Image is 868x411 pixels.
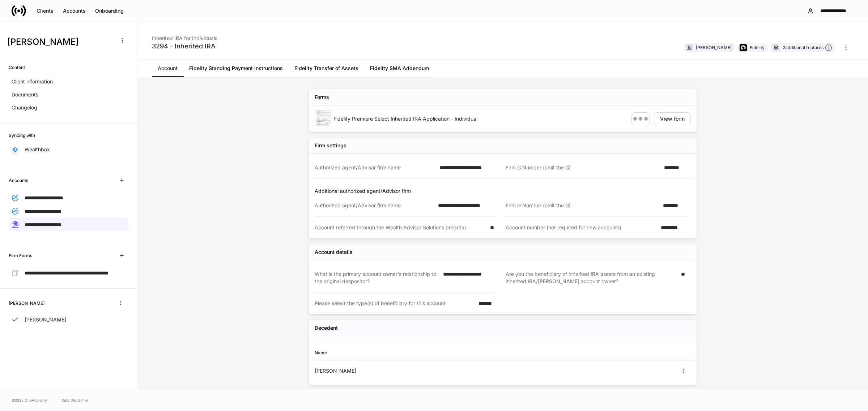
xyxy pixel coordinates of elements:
span: © 2025 OneAdvisory [12,397,47,403]
div: Clients [37,8,54,13]
div: Accounts [63,8,86,13]
div: Authorized agent/Advisor firm name [315,202,434,209]
div: Firm settings [315,142,346,149]
a: [PERSON_NAME] [9,313,128,326]
div: Account referred through the Wealth Advisor Solutions program [315,224,486,231]
div: Account number (not required for new accounts) [506,224,656,231]
div: Please select the type(s) of beneficiary for this account [315,300,474,307]
div: Are you the beneficiary of inherited IRA assets from an existing inherited IRA/[PERSON_NAME] acco... [506,271,677,285]
button: Onboarding [90,5,128,17]
p: Additional authorized agent/Advisor firm [315,187,694,195]
a: Data Disclaimer [61,397,88,403]
button: View form [654,112,691,125]
h6: Syncing with [9,132,35,139]
h6: Firm Forms [9,252,32,259]
div: Firm G Number (omit the G) [506,202,659,209]
h6: [PERSON_NAME] [9,300,44,307]
div: Authorized agent/Advisor firm name [315,164,435,171]
h6: Content [9,64,25,71]
div: Fidelity Premiere Select Inherited IRA Application - Individual [333,115,626,122]
div: 3294 - Inherited IRA [152,42,217,51]
div: Firm G Number (omit the G) [506,164,660,171]
p: Changelog [12,104,37,111]
a: Changelog [9,101,128,114]
p: Wealthbox [25,146,50,153]
a: Fidelity SMA Addendum [364,60,435,77]
a: Fidelity Standing Payment Instructions [183,60,289,77]
button: Clients [32,5,58,17]
div: Onboarding [95,8,124,13]
div: Account details [315,248,353,256]
div: [PERSON_NAME] [696,44,732,51]
h5: Decedent [315,324,338,332]
div: Inherited IRA for Individuals [152,30,217,42]
button: Accounts [58,5,90,17]
p: Documents [12,91,38,98]
div: Forms [315,94,329,101]
a: Account [152,60,183,77]
p: Client information [12,78,53,85]
div: Name [315,349,503,356]
a: Documents [9,88,128,101]
div: View form [660,116,685,121]
div: What is the primary account owner's relationship to the original despositor? [315,271,439,285]
div: [PERSON_NAME] [315,367,503,375]
a: Fidelity Transfer of Assets [289,60,364,77]
h6: Accounts [9,177,28,184]
h3: [PERSON_NAME] [7,36,112,48]
div: 2 additional features [783,44,832,52]
a: Wealthbox [9,143,128,156]
p: [PERSON_NAME] [25,316,66,323]
a: Client information [9,75,128,88]
div: Fidelity [750,44,765,51]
